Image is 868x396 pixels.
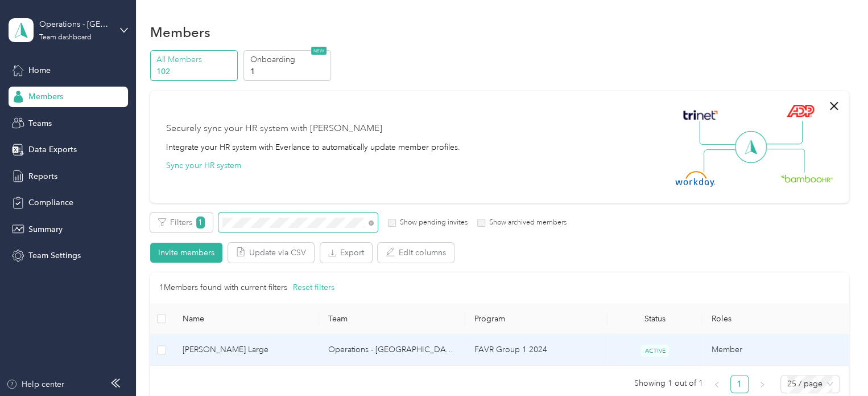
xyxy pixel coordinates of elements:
[787,375,833,393] span: 25 / page
[39,34,92,41] div: Team dashboard
[156,54,234,66] p: All Members
[166,141,460,153] div: Integrate your HR system with Everlance to automatically update member profiles.
[702,334,849,366] td: Member
[396,218,468,228] label: Show pending invites
[250,54,328,66] p: Onboarding
[173,303,320,334] th: Name
[28,197,73,209] span: Compliance
[763,121,803,145] img: Line Right Up
[28,250,81,262] span: Team Settings
[634,375,703,392] span: Showing 1 out of 1
[640,345,669,357] span: ACTIVE
[759,381,766,388] span: right
[730,375,749,393] li: 1
[250,66,328,77] p: 1
[228,243,314,263] button: Update via CSV
[150,213,213,232] button: Filters1
[166,160,241,172] button: Sync your HR system
[156,66,234,77] p: 102
[28,64,51,76] span: Home
[485,218,567,228] label: Show archived members
[183,344,311,356] span: [PERSON_NAME] Large
[786,104,814,117] img: ADP
[708,375,726,393] li: Previous Page
[465,303,607,334] th: Program
[699,121,739,145] img: Line Left Up
[196,217,205,228] span: 1
[150,26,210,38] h1: Members
[320,243,372,263] button: Export
[183,314,311,324] span: Name
[675,171,715,187] img: Workday
[293,281,334,294] button: Reset filters
[780,375,840,393] div: Page Size
[319,303,465,334] th: Team
[680,107,720,123] img: Trinet
[173,334,320,366] td: Elizabeth N. Large
[319,334,465,366] td: Operations - Sacramento
[702,303,849,334] th: Roles
[28,223,63,235] span: Summary
[703,149,743,172] img: Line Left Down
[708,375,726,393] button: left
[780,174,833,182] img: BambooHR
[378,243,454,263] button: Edit columns
[28,91,63,103] span: Members
[39,18,110,30] div: Operations - [GEOGRAPHIC_DATA]
[465,334,607,366] td: FAVR Group 1 2024
[753,375,771,393] li: Next Page
[159,281,287,294] p: 1 Members found with current filters
[804,332,868,396] iframe: Everlance-gr Chat Button Frame
[150,243,222,263] button: Invite members
[28,144,77,156] span: Data Exports
[28,170,57,182] span: Reports
[311,47,326,55] span: NEW
[607,303,702,334] th: Status
[731,375,748,393] a: 1
[28,117,52,129] span: Teams
[765,149,805,173] img: Line Right Down
[713,381,720,388] span: left
[166,122,382,136] div: Securely sync your HR system with [PERSON_NAME]
[753,375,771,393] button: right
[6,378,64,390] button: Help center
